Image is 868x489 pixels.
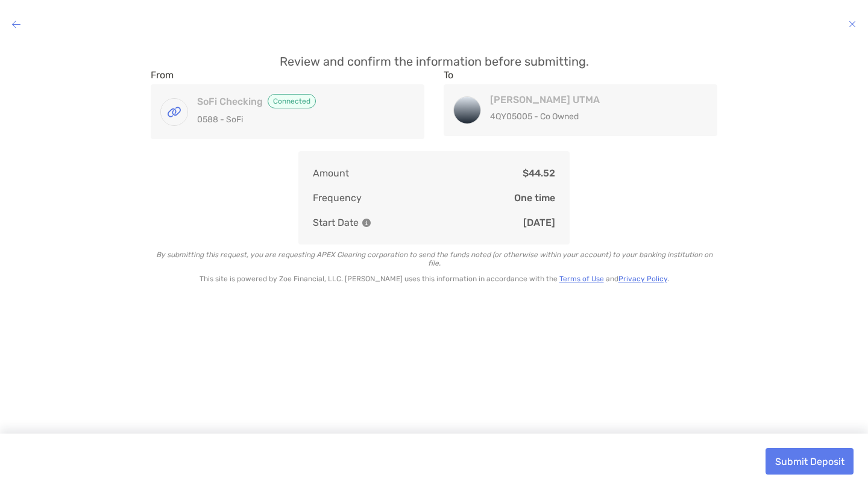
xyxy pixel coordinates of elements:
[559,275,604,283] a: Terms of Use
[362,219,371,227] img: Information Icon
[161,99,187,125] img: SoFi Checking
[313,166,349,181] p: Amount
[490,94,694,105] h4: [PERSON_NAME] UTMA
[151,54,717,69] p: Review and confirm the information before submitting.
[197,112,401,127] p: 0588 - SoFi
[313,215,371,230] p: Start Date
[454,97,480,123] img: Heston UTMA
[514,190,555,205] p: One time
[197,94,401,108] h4: SoFi Checking
[151,69,174,81] label: From
[151,251,717,267] p: By submitting this request, you are requesting APEX Clearing corporation to send the funds noted ...
[444,69,453,81] label: To
[151,275,717,283] p: This site is powered by Zoe Financial, LLC. [PERSON_NAME] uses this information in accordance wit...
[618,275,667,283] a: Privacy Policy
[523,166,555,181] p: $44.52
[523,215,555,230] p: [DATE]
[313,190,362,205] p: Frequency
[268,94,316,108] span: Connected
[490,109,694,124] p: 4QY05005 - Co Owned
